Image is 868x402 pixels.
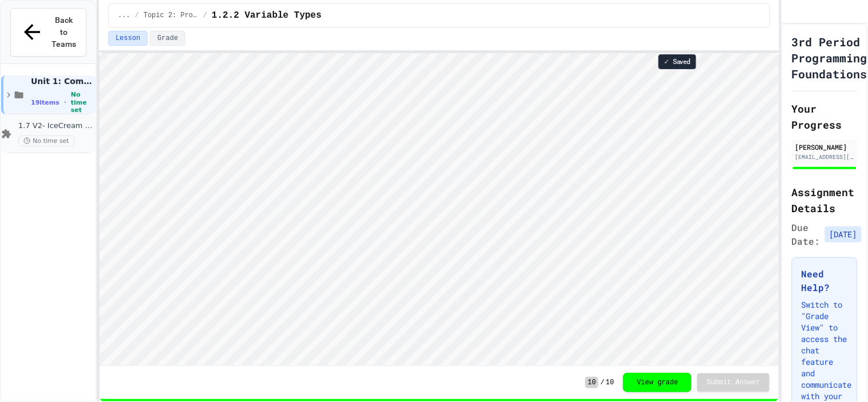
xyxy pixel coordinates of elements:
button: Grade [150,31,185,46]
span: / [203,11,207,20]
button: Submit Answer [697,373,770,392]
button: Lesson [108,31,148,46]
span: / [135,11,139,20]
span: Topic 2: Problem Decomposition and Logic Structures [144,11,199,20]
iframe: Snap! Programming Environment [100,53,779,365]
span: ... [118,11,130,20]
span: Saved [673,57,691,66]
span: 10 [585,377,598,388]
span: No time set [18,136,74,146]
h3: Need Help? [802,267,848,294]
button: Back to Teams [10,8,86,57]
span: Submit Answer [707,378,760,387]
span: 10 [606,378,614,387]
span: Back to Teams [51,14,77,50]
span: Due Date: [792,221,821,248]
span: [DATE] [825,226,862,242]
span: No time set [71,91,93,114]
span: Unit 1: Computational Thinking & Problem Solving [31,76,93,86]
div: [EMAIL_ADDRESS][DOMAIN_NAME] [795,153,854,161]
span: / [601,378,605,387]
h2: Assignment Details [792,184,858,216]
span: 1.2.2 Variable Types [212,9,322,22]
span: ✓ [664,57,669,66]
button: View grade [623,373,692,392]
div: [PERSON_NAME] [795,142,854,152]
h1: 3rd Period Programming Foundations [792,34,867,82]
span: • [64,98,66,107]
span: 19 items [31,99,60,106]
span: 1.7 V2- IceCream Machine Project [18,121,93,131]
h2: Your Progress [792,101,858,133]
